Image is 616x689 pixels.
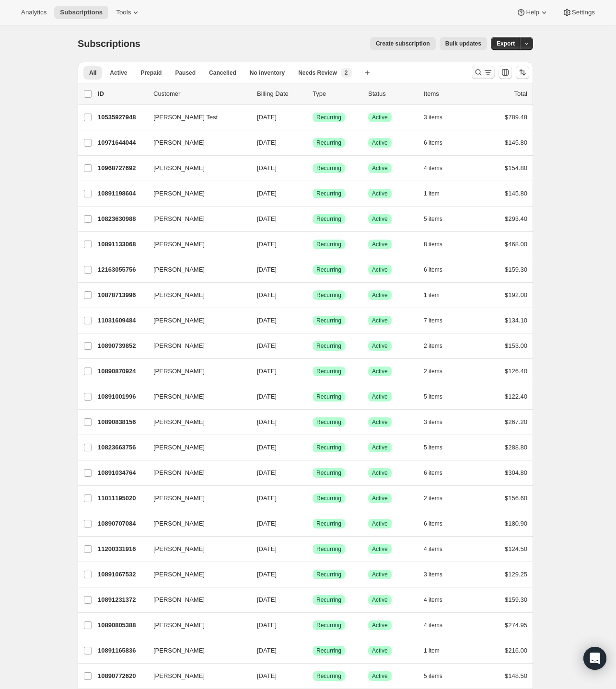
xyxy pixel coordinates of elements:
[98,189,146,198] p: 10891198604
[424,517,453,530] button: 6 items
[372,317,388,324] span: Active
[424,418,442,426] span: 3 items
[316,317,341,324] span: Recurring
[516,66,529,79] button: Sort the results
[316,672,341,680] span: Recurring
[372,215,388,223] span: Active
[257,139,277,146] span: [DATE]
[153,138,205,148] span: [PERSON_NAME]
[424,114,442,121] span: 3 items
[153,519,205,528] span: [PERSON_NAME]
[98,339,527,353] div: 10890739852[PERSON_NAME][DATE]SuccessRecurringSuccessActive2 items$153.00
[153,367,205,376] span: [PERSON_NAME]
[257,89,305,99] p: Billing Date
[98,443,146,452] p: 10823663756
[98,163,146,173] p: 10968727692
[98,392,146,402] p: 10891001996
[116,9,131,16] span: Tools
[148,110,244,125] button: [PERSON_NAME] Test
[372,571,388,578] span: Active
[98,89,146,99] p: ID
[175,69,196,77] span: Paused
[98,263,527,276] div: 12163055756[PERSON_NAME][DATE]SuccessRecurringSuccessActive6 items$159.30
[257,444,277,451] span: [DATE]
[424,393,442,401] span: 5 items
[148,364,244,379] button: [PERSON_NAME]
[424,390,453,403] button: 5 items
[514,89,527,99] p: Total
[440,37,487,50] button: Bulk updates
[424,571,442,578] span: 3 items
[89,69,96,77] span: All
[316,114,341,121] span: Recurring
[98,316,146,325] p: 11031609484
[313,89,360,99] div: Type
[257,596,277,603] span: [DATE]
[148,643,244,658] button: [PERSON_NAME]
[424,672,442,680] span: 5 items
[257,215,277,222] span: [DATE]
[316,571,341,578] span: Recurring
[257,367,277,375] span: [DATE]
[372,647,388,655] span: Active
[424,238,453,251] button: 8 items
[424,520,442,528] span: 6 items
[98,595,146,605] p: 10891231372
[372,164,388,172] span: Active
[424,415,453,429] button: 3 items
[424,164,442,172] span: 4 items
[316,241,341,248] span: Recurring
[424,317,442,324] span: 7 items
[98,187,527,200] div: 10891198604[PERSON_NAME][DATE]SuccessRecurringSuccessActive1 item$145.80
[140,69,162,77] span: Prepaid
[505,139,527,146] span: $145.80
[424,215,442,223] span: 5 items
[505,215,527,222] span: $293.40
[98,214,146,224] p: 10823630988
[572,9,595,16] span: Settings
[372,367,388,375] span: Active
[257,190,277,197] span: [DATE]
[148,211,244,227] button: [PERSON_NAME]
[54,6,108,19] button: Subscriptions
[505,393,527,400] span: $122.40
[424,542,453,556] button: 4 items
[148,541,244,557] button: [PERSON_NAME]
[424,621,442,629] span: 4 items
[98,542,527,556] div: 11200331916[PERSON_NAME][DATE]SuccessRecurringSuccessActive4 items$124.50
[424,111,453,124] button: 3 items
[257,672,277,679] span: [DATE]
[316,444,341,451] span: Recurring
[98,367,146,376] p: 10890870924
[372,494,388,502] span: Active
[153,671,205,681] span: [PERSON_NAME]
[98,390,527,403] div: 10891001996[PERSON_NAME][DATE]SuccessRecurringSuccessActive5 items$122.40
[372,342,388,350] span: Active
[505,621,527,629] span: $274.95
[424,212,453,226] button: 5 items
[316,291,341,299] span: Recurring
[316,545,341,553] span: Recurring
[424,139,442,147] span: 6 items
[424,466,453,480] button: 6 items
[505,418,527,425] span: $267.20
[98,138,146,148] p: 10971644044
[505,291,527,299] span: $192.00
[98,89,527,99] div: IDCustomerBilling DateTypeStatusItemsTotal
[372,672,388,680] span: Active
[372,190,388,197] span: Active
[424,190,440,197] span: 1 item
[153,595,205,605] span: [PERSON_NAME]
[98,365,527,378] div: 10890870924[PERSON_NAME][DATE]SuccessRecurringSuccessActive2 items$126.40
[505,317,527,324] span: $134.10
[98,240,146,249] p: 10891133068
[98,644,527,657] div: 10891165836[PERSON_NAME][DATE]SuccessRecurringSuccessActive1 item$216.00
[424,288,450,302] button: 1 item
[424,619,453,632] button: 4 items
[98,466,527,480] div: 10891034764[PERSON_NAME][DATE]SuccessRecurringSuccessActive6 items$304.80
[98,238,527,251] div: 10891133068[PERSON_NAME][DATE]SuccessRecurringSuccessActive8 items$468.00
[316,469,341,477] span: Recurring
[316,367,341,375] span: Recurring
[424,89,472,99] div: Items
[505,266,527,273] span: $159.30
